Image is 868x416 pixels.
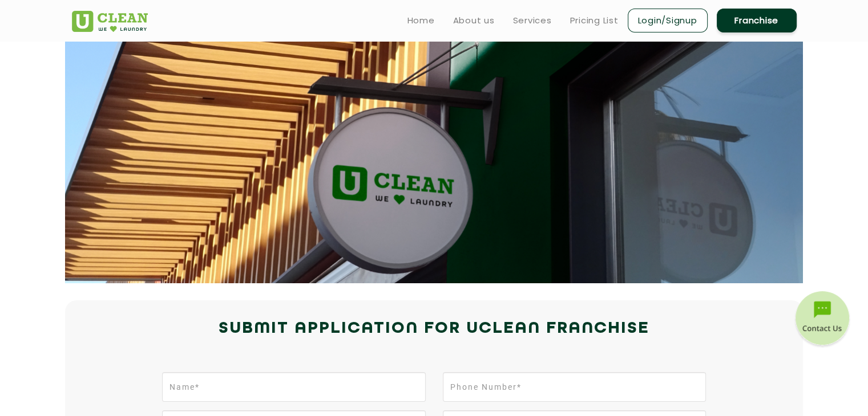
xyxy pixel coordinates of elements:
a: Pricing List [570,14,619,27]
a: Services [513,14,552,27]
input: Phone Number* [443,372,706,402]
img: contact-btn [794,291,851,348]
img: UClean Laundry and Dry Cleaning [72,11,148,32]
h2: Submit Application for UCLEAN FRANCHISE [72,315,797,342]
a: Login/Signup [628,9,708,32]
a: Franchise [717,9,797,32]
a: Home [407,14,435,27]
input: Name* [162,372,425,402]
a: About us [453,14,495,27]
